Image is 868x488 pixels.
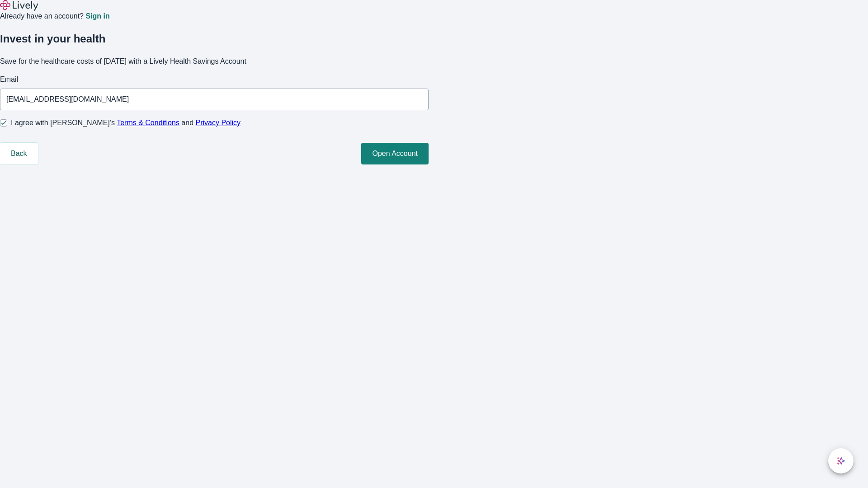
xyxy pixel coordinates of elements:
button: chat [828,448,854,474]
a: Privacy Policy [196,119,241,127]
a: Sign in [85,13,109,20]
svg: Lively AI Assistant [836,456,845,465]
a: Terms & Conditions [117,119,179,127]
span: I agree with [PERSON_NAME]’s and [11,117,241,128]
button: Open Account [361,143,429,164]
